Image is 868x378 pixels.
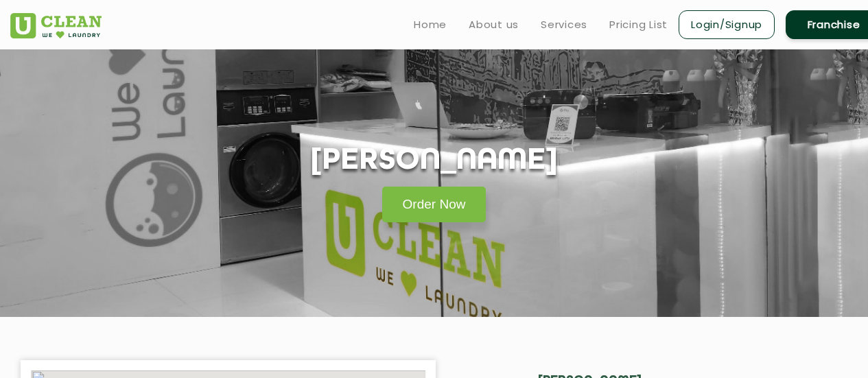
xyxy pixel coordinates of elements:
a: Pricing List [609,16,668,33]
a: Login/Signup [679,10,775,39]
a: Home [414,16,447,33]
h1: [PERSON_NAME] [309,144,559,179]
a: Order Now [382,187,486,222]
img: UClean Laundry and Dry Cleaning [10,13,102,38]
a: Services [541,16,587,33]
a: About us [469,16,519,33]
